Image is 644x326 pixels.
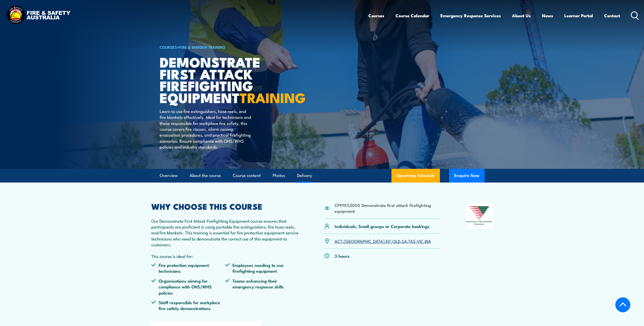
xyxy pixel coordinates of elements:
[179,44,225,50] a: Fire & Warden Training
[344,238,385,244] a: [GEOGRAPHIC_DATA]
[273,169,285,182] a: Photos
[408,238,416,244] a: TAS
[368,9,384,22] a: Courses
[297,169,312,182] a: Delivery
[425,238,431,244] a: WA
[151,203,300,210] h2: WHY CHOOSE THIS COURSE
[335,238,342,244] a: ACT
[391,169,440,183] a: Upcoming Schedule
[335,253,350,259] p: 3 hours
[604,9,620,22] a: Contact
[160,44,285,50] h6: >
[151,278,225,296] li: Organisations aiming for compliance with OHS/WHS policies
[512,9,531,22] a: About Us
[466,203,493,229] img: Nationally Recognised Training logo.
[151,218,300,248] p: Our Demonstrate First Attack Firefighting Equipment course ensures that participants are proficie...
[335,202,441,214] li: CPPFES2005 Demonstrate first attack firefighting equipment
[417,238,423,244] a: VIC
[542,9,553,22] a: News
[225,278,299,296] li: Teams enhancing their emergency response skills
[402,238,407,244] a: SA
[160,56,285,103] h1: Demonstrate First Attack Firefighting Equipment
[160,169,178,182] a: Overview
[160,44,177,50] a: COURSES
[335,238,431,244] p: , , , , , , ,
[564,9,593,22] a: Learner Portal
[395,9,429,22] a: Course Calendar
[233,169,261,182] a: Course content
[392,238,400,244] a: QLD
[240,87,306,108] strong: TRAINING
[449,169,485,183] button: Enquire Now
[190,169,221,182] a: About the course
[151,262,225,274] li: Fire protection equipment technicians
[151,253,300,259] p: This course is ideal for:
[440,9,501,22] a: Emergency Response Services
[335,223,430,229] p: Individuals, Small groups or Corporate bookings
[160,108,252,150] p: Learn to use fire extinguishers, hose reels, and fire blankets effectively. Ideal for technicians...
[225,262,299,274] li: Employees needing to use firefighting equipment
[386,238,391,244] a: NT
[151,299,225,311] li: Staff responsible for workplace fire safety demonstrations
